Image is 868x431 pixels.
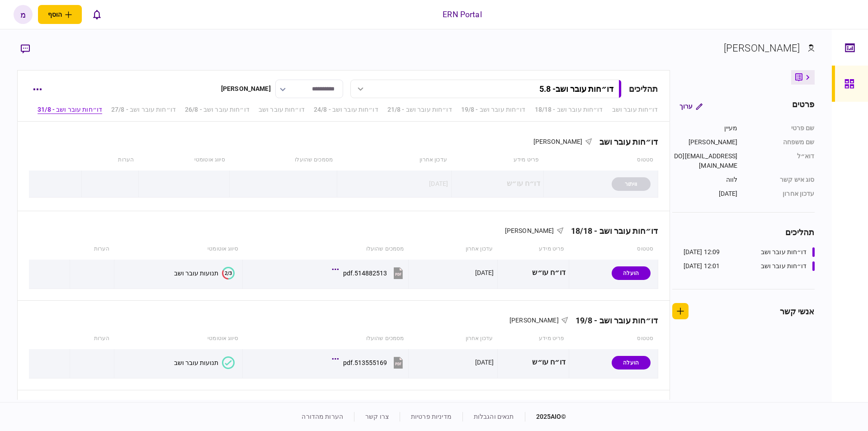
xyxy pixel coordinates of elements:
[230,150,337,171] th: מסמכים שהועלו
[747,175,815,185] div: סוג איש קשר
[174,267,235,279] button: 2/3תנועות עובר ושב
[138,150,230,171] th: סיווג אוטומטי
[429,179,448,188] div: [DATE]
[174,270,218,277] div: תנועות עובר ושב
[612,177,651,191] div: וויתור
[724,41,800,56] div: [PERSON_NAME]
[780,305,815,317] div: אנשי קשר
[684,247,815,257] a: דו״חות עובר ושב12:09 [DATE]
[114,239,242,260] th: סיווג אוטומטי
[761,247,807,257] div: דו״חות עובר ושב
[114,328,242,349] th: סיווג אוטומטי
[408,328,497,349] th: עדכון אחרון
[684,261,815,271] a: דו״חות עובר ושב12:01 [DATE]
[792,98,815,114] div: פרטים
[475,268,494,277] div: [DATE]
[70,328,114,349] th: הערות
[501,352,566,373] div: דו״ח עו״ש
[612,356,651,369] div: הועלה
[543,150,658,171] th: סטטוס
[343,270,387,277] div: 514882513.pdf
[505,227,554,234] span: [PERSON_NAME]
[225,270,232,276] text: 2/3
[302,413,343,420] a: הערות מהדורה
[350,80,622,98] button: דו״חות עובר ושב- 5.8
[14,5,33,24] button: מ
[539,84,613,94] div: דו״חות עובר ושב - 5.8
[343,359,387,366] div: 513555169.pdf
[87,5,106,24] button: פתח רשימת התראות
[365,413,389,420] a: צרו קשר
[474,413,514,420] a: תנאים והגבלות
[443,9,481,20] div: ERN Portal
[221,84,271,94] div: [PERSON_NAME]
[501,263,566,283] div: דו״ח עו״ש
[387,105,452,114] a: דו״חות עובר ושב - 21/8
[672,123,738,133] div: מעיין
[684,247,720,257] div: 12:09 [DATE]
[259,105,305,114] a: דו״חות עובר ושב
[747,152,815,171] div: דוא״ל
[747,137,815,147] div: שם משפחה
[569,239,658,260] th: סטטוס
[672,152,738,171] div: [EMAIL_ADDRESS][DOMAIN_NAME]
[612,105,658,114] a: דו״חות עובר ושב
[525,412,566,422] div: © 2025 AIO
[38,5,82,24] button: פתח תפריט להוספת לקוח
[672,98,710,114] button: ערוך
[564,226,658,236] div: דו״חות עובר ושב - 18/18
[334,352,405,373] button: 513555169.pdf
[535,105,603,114] a: דו״חות עובר ושב - 18/18
[243,239,409,260] th: מסמכים שהועלו
[672,175,738,185] div: לווה
[82,150,139,171] th: הערות
[455,174,540,194] div: דו״ח עו״ש
[612,266,651,280] div: הועלה
[38,105,102,114] a: דו״חות עובר ושב - 31/8
[684,261,720,271] div: 12:01 [DATE]
[497,328,569,349] th: פריט מידע
[568,316,658,325] div: דו״חות עובר ושב - 19/8
[70,239,114,260] th: הערות
[185,105,250,114] a: דו״חות עובר ושב - 26/8
[461,105,526,114] a: דו״חות עובר ושב - 19/8
[672,226,815,238] div: תהליכים
[314,105,378,114] a: דו״חות עובר ושב - 24/8
[411,413,452,420] a: מדיניות פרטיות
[533,138,583,145] span: [PERSON_NAME]
[475,358,494,367] div: [DATE]
[497,239,569,260] th: פריט מידע
[592,137,658,147] div: דו״חות עובר ושב
[509,317,559,324] span: [PERSON_NAME]
[408,239,497,260] th: עדכון אחרון
[174,356,235,369] button: תנועות עובר ושב
[672,189,738,199] div: [DATE]
[761,261,807,271] div: דו״חות עובר ושב
[337,150,452,171] th: עדכון אחרון
[672,137,738,147] div: [PERSON_NAME]
[111,105,176,114] a: דו״חות עובר ושב - 27/8
[243,328,409,349] th: מסמכים שהועלו
[569,328,658,349] th: סטטוס
[174,359,218,366] div: תנועות עובר ושב
[747,123,815,133] div: שם פרטי
[747,189,815,199] div: עדכון אחרון
[629,83,658,95] div: תהליכים
[334,263,405,283] button: 514882513.pdf
[452,150,544,171] th: פריט מידע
